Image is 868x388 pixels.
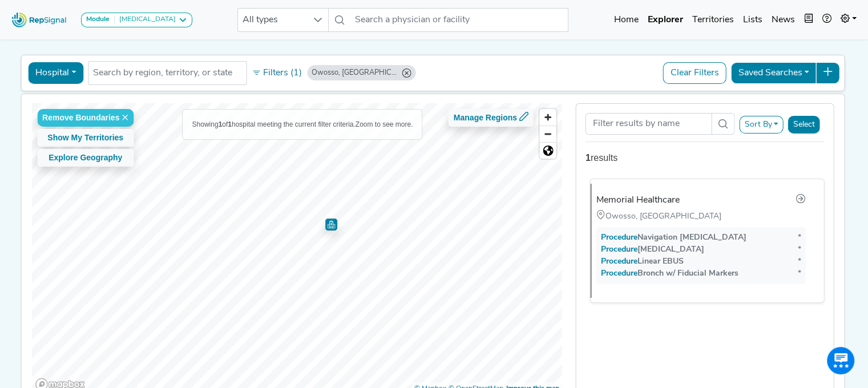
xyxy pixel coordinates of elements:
div: Linear EBUS [601,256,684,268]
span: Showing of hospital meeting the current filter criteria. [192,120,356,128]
span: Zoom to see more. [356,120,413,128]
button: Explore Geography [37,149,134,167]
b: 1 [219,120,223,128]
div: Navigation [MEDICAL_DATA] [601,232,746,244]
a: Home [609,9,643,31]
div: Map marker [325,218,337,231]
span: Procedure [612,233,637,242]
button: Hospital [28,62,83,84]
div: Owosso, MI [307,65,415,80]
div: Owosso, [GEOGRAPHIC_DATA] [596,210,732,223]
span: Procedure [612,245,637,254]
button: Saved Searches [731,62,817,84]
div: Memorial Healthcare [596,193,680,207]
strong: 1 [586,153,591,163]
div: Bronch w/ Fiducial Markers [601,268,738,280]
button: Intel Book [800,9,818,31]
a: Go to hospital profile [796,193,806,208]
a: Territories [688,9,738,31]
input: Search by region, territory, or state [93,66,241,80]
button: Filters (1) [249,63,305,83]
span: Zoom out [540,126,556,142]
button: Sort By [739,116,784,134]
strong: Module [86,16,110,23]
button: Remove Boundaries [37,109,134,127]
button: Show My Territories [37,129,134,147]
span: All types [238,9,306,31]
input: Search a physician or facility [350,8,568,32]
div: [MEDICAL_DATA] [115,15,176,25]
div: [MEDICAL_DATA] [601,244,704,256]
b: 1 [228,120,232,128]
span: Procedure [612,257,637,266]
button: Module[MEDICAL_DATA] [81,13,192,27]
div: results [586,151,825,165]
button: Clear Filters [663,62,726,84]
button: Manage Regions [449,109,534,127]
span: Procedure [612,269,637,278]
span: Reset zoom [540,143,556,159]
button: Zoom in [540,109,556,126]
input: Search Term [586,113,712,135]
button: Zoom out [540,126,556,142]
a: News [767,9,800,31]
button: Select [788,116,820,134]
a: Explorer [643,9,688,31]
a: Lists [738,9,767,31]
button: Reset bearing to north [540,142,556,159]
div: Owosso, [GEOGRAPHIC_DATA] [312,67,397,78]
